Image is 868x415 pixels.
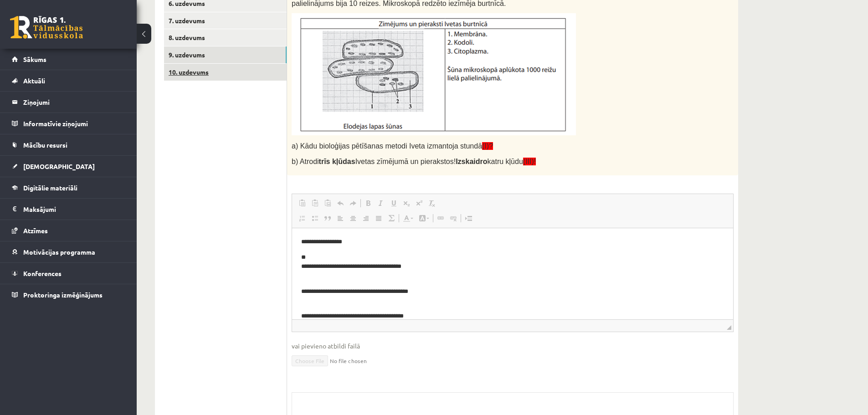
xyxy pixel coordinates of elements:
[434,212,447,224] a: Вставить/Редактировать ссылку (Ctrl+K)
[375,197,387,209] a: Курсив (Ctrl+I)
[12,70,125,91] a: Aktuāli
[308,197,321,209] a: Вставить только текст (Ctrl+Shift+V)
[23,269,62,277] span: Konferences
[321,197,334,209] a: Вставить из Word
[296,212,308,224] a: Вставить / удалить нумерованный список
[400,212,416,224] a: Цвет текста
[23,199,125,220] legend: Maksājumi
[23,226,48,235] span: Atzīmes
[360,212,372,224] a: По правому краю
[12,134,125,155] a: Mācību resursi
[319,158,355,165] b: trīs kļūdas
[12,263,125,284] a: Konferences
[10,16,83,39] a: Rīgas 1. Tālmācības vidusskola
[164,46,287,63] a: 9. uzdevums
[400,197,413,209] a: Подстрочный индекс
[362,197,375,209] a: Полужирный (Ctrl+B)
[12,177,125,198] a: Digitālie materiāli
[347,197,360,209] a: Повторить (Ctrl+Y)
[482,142,493,150] span: (I)?
[296,197,308,209] a: Вставить (Ctrl+V)
[12,199,125,220] a: Maksājumi
[292,158,536,165] span: b) Atrodi Ivetas zīmējumā un pierakstos! katru kļūdu
[23,248,95,256] span: Motivācijas programma
[447,212,460,224] a: Убрать ссылку
[372,212,385,224] a: По ширине
[23,113,125,134] legend: Informatīvie ziņojumi
[12,49,125,70] a: Sākums
[12,156,125,177] a: [DEMOGRAPHIC_DATA]
[292,341,734,351] span: vai pievieno atbildi failā
[523,158,536,165] span: (III)!
[12,241,125,262] a: Motivācijas programma
[23,162,95,170] span: [DEMOGRAPHIC_DATA]
[308,212,321,224] a: Вставить / удалить маркированный список
[347,212,360,224] a: По центру
[292,228,733,319] iframe: Визуальный текстовый редактор, wiswyg-editor-user-answer-47024971716080
[12,92,125,113] a: Ziņojumi
[385,212,398,224] a: Математика
[164,29,287,46] a: 8. uzdevums
[416,212,432,224] a: Цвет фона
[387,197,400,209] a: Подчеркнутый (Ctrl+U)
[334,212,347,224] a: По левому краю
[426,197,438,209] a: Убрать форматирование
[292,13,576,135] img: A diagram of a cell AI-generated content may be incorrect.
[462,212,475,224] a: Вставить разрыв страницы для печати
[164,64,287,81] a: 10. uzdevums
[164,12,287,29] a: 7. uzdevums
[23,92,125,113] legend: Ziņojumi
[12,284,125,305] a: Proktoringa izmēģinājums
[23,77,45,85] span: Aktuāli
[9,9,432,93] body: Визуальный текстовый редактор, wiswyg-editor-user-answer-47024971716080
[12,113,125,134] a: Informatīvie ziņojumi
[413,197,426,209] a: Надстрочный индекс
[334,197,347,209] a: Отменить (Ctrl+Z)
[727,325,731,330] span: Перетащите для изменения размера
[23,55,46,63] span: Sākums
[321,212,334,224] a: Цитата
[23,141,67,149] span: Mācību resursi
[23,291,103,299] span: Proktoringa izmēģinājums
[456,158,487,165] b: Izskaidro
[23,184,77,192] span: Digitālie materiāli
[292,142,493,150] span: a) Kādu bioloģijas pētīšanas metodi Iveta izmantoja stundā
[12,220,125,241] a: Atzīmes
